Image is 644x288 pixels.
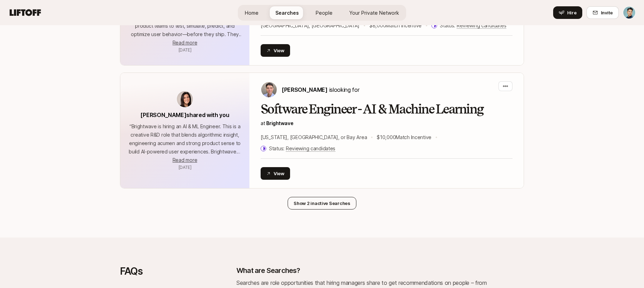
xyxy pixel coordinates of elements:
[239,6,264,19] a: Home
[288,197,356,210] button: Show 2 inactive Searches
[440,21,506,30] p: Status:
[369,21,422,30] p: $8,000 Match Incentive
[310,6,338,19] a: People
[261,82,277,97] img: Mike Conover
[179,165,192,170] span: November 8, 2024 7:04am
[316,9,333,16] span: People
[275,9,299,16] span: Searches
[173,39,197,47] button: Read more
[173,156,197,164] button: Read more
[286,145,335,152] span: Reviewing candidates
[457,22,506,29] span: Reviewing candidates
[349,9,399,16] span: Your Private Network
[173,157,197,163] span: Read more
[261,167,290,180] button: View
[586,6,619,19] button: Invite
[282,85,359,94] p: is looking for
[269,144,335,153] p: Status:
[261,21,360,30] p: [GEOGRAPHIC_DATA], [GEOGRAPHIC_DATA]
[623,6,636,19] button: Rockman Ha
[129,122,241,156] p: “ Brightwave is hiring an AI & ML Engineer. This is a creative R&D role that blends algorithmic i...
[553,6,582,19] button: Hire
[261,119,512,128] p: at
[261,44,290,57] button: View
[567,9,577,16] span: Hire
[261,102,512,116] h2: Software Engineer - AI & Machine Learning
[261,133,367,142] p: [US_STATE], [GEOGRAPHIC_DATA], or Bay Area
[173,40,197,46] span: Read more
[344,6,405,19] a: Your Private Network
[601,9,613,16] span: Invite
[245,9,259,16] span: Home
[377,133,431,142] p: $10,000 Match Incentive
[266,120,293,126] a: Brightwave
[282,86,328,93] span: [PERSON_NAME]
[177,91,193,107] img: avatar-url
[179,47,192,53] span: May 7, 2025 10:07am
[236,266,300,275] p: What are Searches?
[623,7,635,19] img: Rockman Ha
[140,111,229,118] span: [PERSON_NAME] shared with you
[270,6,304,19] a: Searches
